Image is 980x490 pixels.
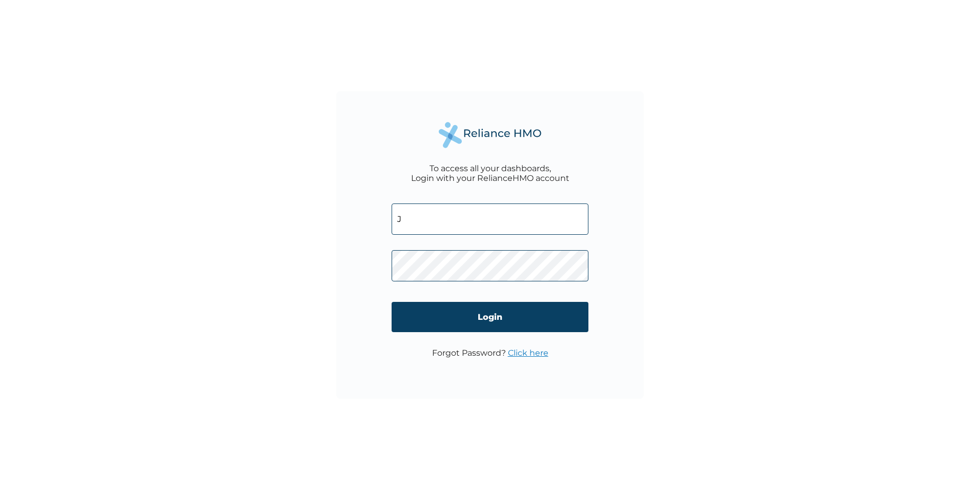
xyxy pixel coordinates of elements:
input: Login [392,302,588,332]
a: Click here [508,348,548,358]
img: Reliance Health's Logo [439,122,541,148]
input: Email address or HMO ID [392,203,588,235]
div: To access all your dashboards, Login with your RelianceHMO account [411,164,569,183]
p: Forgot Password? [432,348,548,358]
